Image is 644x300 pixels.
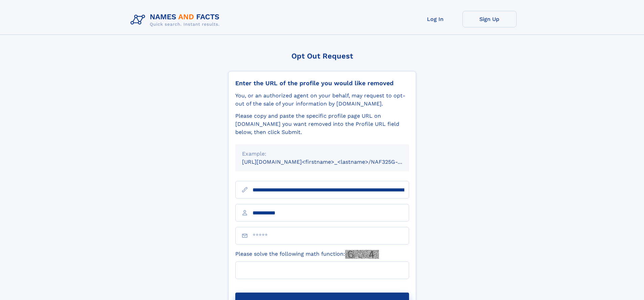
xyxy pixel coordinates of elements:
label: Please solve the following math function: [235,250,379,259]
div: Enter the URL of the profile you would like removed [235,79,409,87]
div: You, or an authorized agent on your behalf, may request to opt-out of the sale of your informatio... [235,92,409,108]
div: Please copy and paste the specific profile page URL on [DOMAIN_NAME] you want removed into the Pr... [235,112,409,136]
a: Sign Up [462,11,517,27]
div: Example: [242,150,402,158]
a: Log In [408,11,462,27]
small: [URL][DOMAIN_NAME]<firstname>_<lastname>/NAF325G-xxxxxxxx [242,159,422,165]
img: Logo Names and Facts [128,11,225,29]
div: Opt Out Request [228,52,416,60]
